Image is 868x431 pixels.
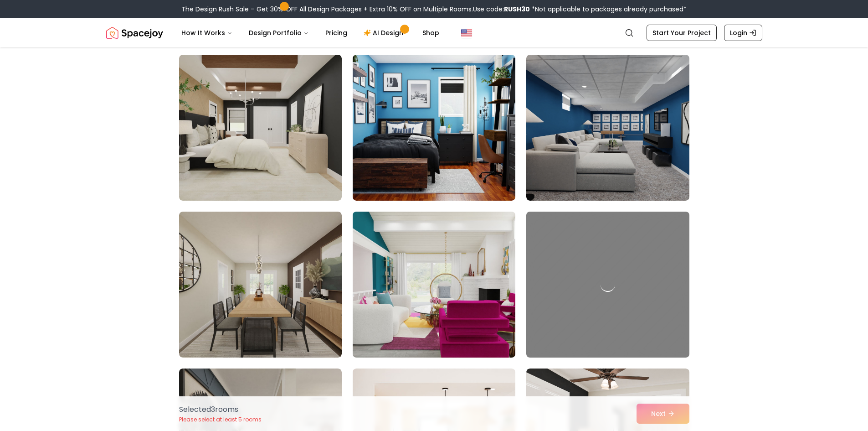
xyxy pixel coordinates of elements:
b: RUSH30 [504,5,530,14]
span: Use code: [473,5,530,14]
img: Room room-55 [179,212,342,358]
a: Login [724,25,762,41]
a: Spacejoy [106,24,163,42]
img: Room room-52 [179,55,342,201]
p: Selected 3 room s [179,404,262,415]
nav: Global [106,18,762,47]
img: Room room-53 [353,55,515,201]
img: Room room-56 [349,208,519,361]
span: *Not applicable to packages already purchased* [530,5,687,14]
img: Room room-54 [526,55,689,201]
a: Pricing [318,24,354,42]
a: Shop [415,24,447,42]
p: Please select at least 5 rooms [179,416,262,423]
img: Spacejoy Logo [106,24,163,42]
img: United States [461,27,472,38]
div: The Design Rush Sale – Get 30% OFF All Design Packages + Extra 10% OFF on Multiple Rooms. [181,5,687,14]
a: Start Your Project [647,25,717,41]
nav: Main [174,24,447,42]
button: Design Portfolio [241,24,316,42]
button: How It Works [174,24,240,42]
a: AI Design [356,24,413,42]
